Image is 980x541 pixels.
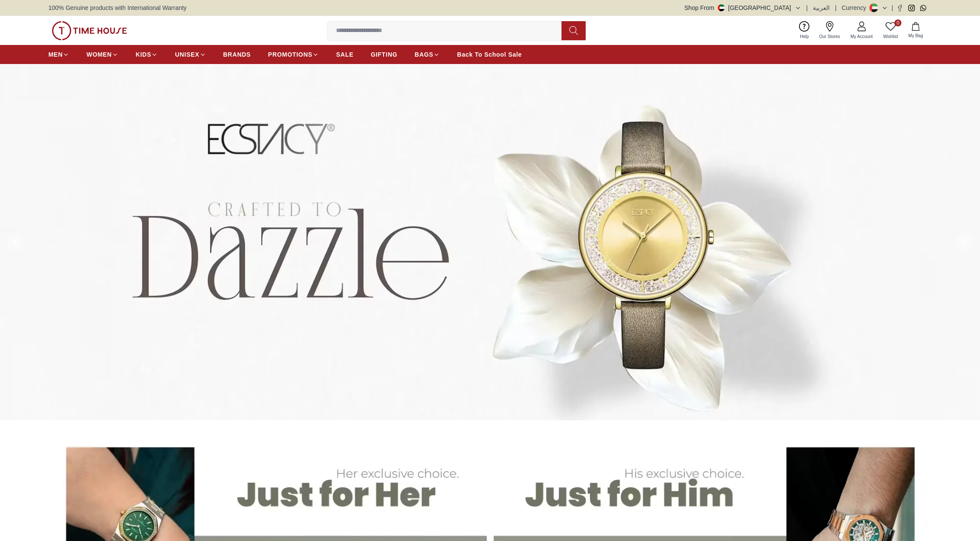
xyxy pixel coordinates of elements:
[52,21,127,40] img: ...
[920,5,926,11] a: Whatsapp
[136,47,158,62] a: KIDS
[371,47,397,62] a: GIFTING
[371,50,397,59] span: GIFTING
[48,3,187,12] span: 100% Genuine products with International Warranty
[336,47,353,62] a: SALE
[86,47,118,62] a: WOMEN
[415,50,433,59] span: BAGS
[718,4,725,11] img: United Arab Emirates
[268,47,319,62] a: PROMOTIONS
[268,50,313,59] span: PROMOTIONS
[813,3,830,12] button: العربية
[48,50,63,59] span: MEN
[48,47,69,62] a: MEN
[903,20,928,41] button: My Bag
[457,50,522,59] span: Back To School Sale
[908,5,915,11] a: Instagram
[806,3,808,12] span: |
[897,5,903,11] a: Facebook
[86,50,112,59] span: WOMEN
[223,50,251,59] span: BRANDS
[891,3,893,12] span: |
[795,19,814,42] a: Help
[223,47,251,62] a: BRANDS
[880,33,901,40] span: Wishlist
[457,47,522,62] a: Back To School Sale
[136,50,151,59] span: KIDS
[847,33,876,40] span: My Account
[175,50,199,59] span: UNISEX
[685,3,801,12] button: Shop From[GEOGRAPHIC_DATA]
[336,50,353,59] span: SALE
[814,19,845,42] a: Our Stores
[894,19,901,26] span: 0
[842,3,870,12] div: Currency
[796,33,812,40] span: Help
[835,3,837,12] span: |
[175,47,206,62] a: UNISEX
[415,47,440,62] a: BAGS
[905,32,926,39] span: My Bag
[816,33,844,40] span: Our Stores
[878,19,903,42] a: 0Wishlist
